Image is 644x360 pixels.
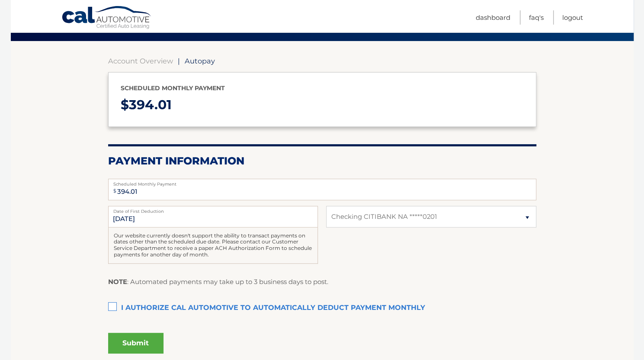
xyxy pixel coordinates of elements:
[121,94,524,117] p: $
[108,206,318,213] label: Date of First Deduction
[111,181,119,201] span: $
[108,278,127,286] strong: NOTE
[562,10,583,25] a: Logout
[529,10,544,25] a: FAQ's
[108,179,536,186] label: Scheduled Monthly Payment
[108,333,163,354] button: Submit
[108,179,536,200] input: Payment Amount
[61,6,152,31] a: Cal Automotive
[476,10,510,25] a: Dashboard
[178,57,180,65] span: |
[108,57,173,65] a: Account Overview
[108,227,318,264] div: Our website currently doesn't support the ability to transact payments on dates other than the sc...
[108,206,318,227] input: Payment Date
[185,57,215,65] span: Autopay
[129,97,172,113] span: 394.01
[108,155,536,167] h2: Payment Information
[108,276,328,287] p: : Automated payments may take up to 3 business days to post.
[108,300,536,317] label: I authorize cal automotive to automatically deduct payment monthly
[121,83,524,94] p: Scheduled monthly payment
